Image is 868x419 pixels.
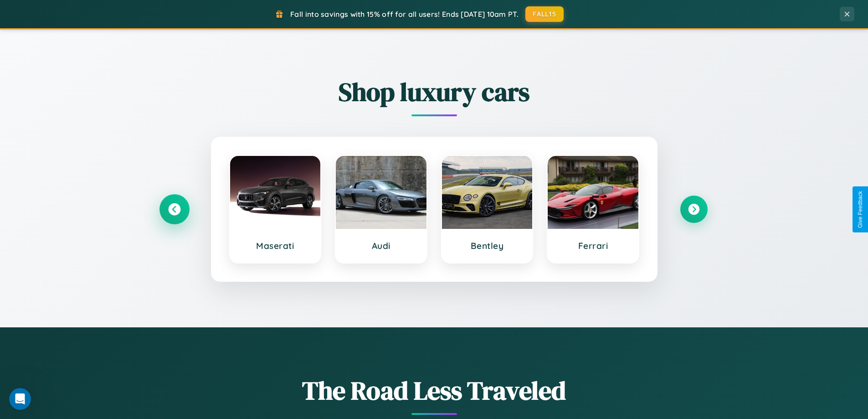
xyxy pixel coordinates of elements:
[9,388,31,410] iframe: Intercom live chat
[451,240,524,251] h3: Bentley
[239,240,312,251] h3: Maserati
[161,373,708,408] h1: The Road Less Traveled
[345,240,417,251] h3: Audi
[557,240,629,251] h3: Ferrari
[290,10,519,19] span: Fall into savings with 15% off for all users! Ends [DATE] 10am PT.
[525,6,564,22] button: FALL15
[857,191,863,228] div: Give Feedback
[161,74,708,109] h2: Shop luxury cars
